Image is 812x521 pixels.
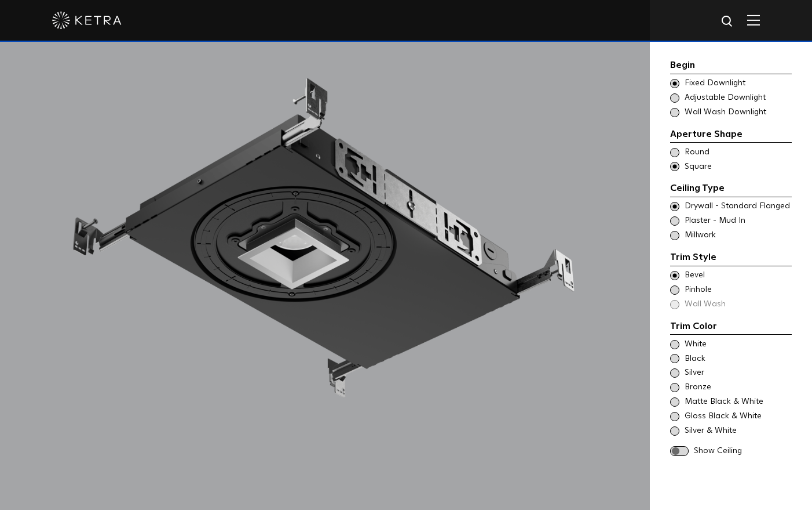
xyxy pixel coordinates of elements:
[670,319,792,335] div: Trim Color
[685,161,791,173] span: Square
[685,353,791,365] span: Black
[670,127,792,143] div: Aperture Shape
[685,107,791,118] span: Wall Wash Downlight
[670,58,792,74] div: Begin
[52,12,122,29] img: ketra-logo-2019-white
[685,78,791,89] span: Fixed Downlight
[685,147,791,158] span: Round
[694,446,792,457] span: Show Ceiling
[685,92,791,104] span: Adjustable Downlight
[685,284,791,296] span: Pinhole
[685,339,791,350] span: White
[685,215,791,227] span: Plaster - Mud In
[685,425,791,437] span: Silver & White
[685,230,791,241] span: Millwork
[685,367,791,379] span: Silver
[685,411,791,422] span: Gloss Black & White
[747,15,760,26] img: Hamburger%20Nav.svg
[670,181,792,197] div: Ceiling Type
[685,270,791,281] span: Bevel
[685,201,791,212] span: Drywall - Standard Flanged
[685,396,791,408] span: Matte Black & White
[670,250,792,266] div: Trim Style
[685,382,791,393] span: Bronze
[720,15,735,29] img: search icon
